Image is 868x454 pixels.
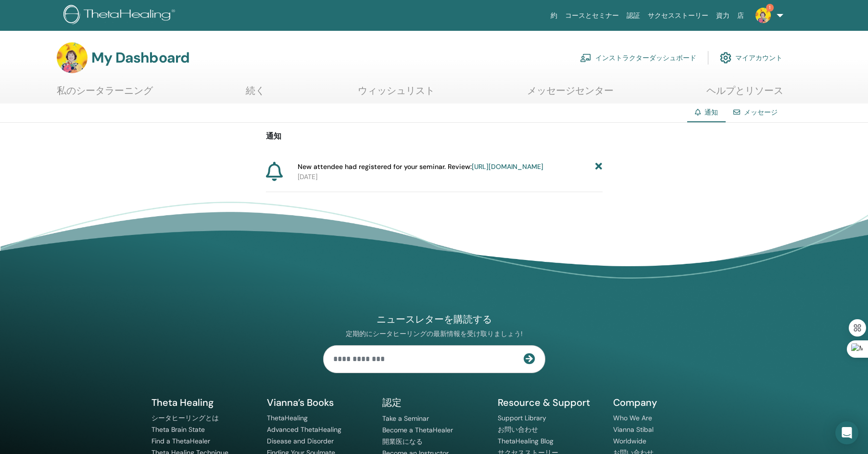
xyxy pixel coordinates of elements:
[57,85,153,104] a: 私のシータラーニング
[744,108,778,117] a: メッセージ
[266,130,603,142] p: 通知
[267,396,371,409] h5: Vianna’s Books
[498,396,602,409] h5: Resource & Support
[720,50,731,66] img: cog.svg
[720,47,782,68] a: マイアカウント
[382,426,453,434] a: Become a ThetaHealer
[151,437,210,445] a: Find a ThetaHealer
[382,396,486,409] h5: 認定
[63,5,178,26] img: logo.png
[580,53,591,62] img: chalkboard-teacher.svg
[561,7,623,25] a: コースとセミナー
[382,414,429,423] a: Take a Seminar
[706,85,783,104] a: ヘルプとリソース
[712,7,733,25] a: 資力
[267,425,341,434] a: Advanced ThetaHealing
[323,329,545,338] p: 定期的にシータヒーリングの最新情報を受け取りましょう!
[704,108,718,117] span: 通知
[498,437,554,445] a: ThetaHealing Blog
[755,8,771,23] img: default.jpg
[498,414,546,422] a: Support Library
[382,437,423,446] a: 開業医になる
[613,396,717,409] h5: Company
[766,4,774,12] span: 1
[835,421,858,444] div: Open Intercom Messenger
[267,437,334,445] a: Disease and Disorder
[613,414,652,422] a: Who We Are
[267,414,308,422] a: ThetaHealing
[151,396,255,409] h5: Theta Healing
[298,162,543,172] span: New attendee had registered for your seminar. Review:
[246,85,265,104] a: 続く
[323,313,545,326] h4: ニュースレターを購読する
[91,49,189,66] h3: My Dashboard
[151,425,205,434] a: Theta Brain State
[151,414,219,422] a: シータヒーリングとは
[472,162,543,171] a: [URL][DOMAIN_NAME]
[358,85,435,104] a: ウィッシュリスト
[298,172,603,182] p: [DATE]
[613,425,654,434] a: Vianna Stibal
[498,425,538,434] a: お問い合わせ
[613,437,646,445] a: Worldwide
[623,7,644,25] a: 認証
[57,42,88,73] img: default.jpg
[527,85,614,104] a: メッセージセンター
[547,7,561,25] a: 約
[580,47,696,68] a: インストラクターダッシュボード
[733,7,748,25] a: 店
[644,7,712,25] a: サクセスストーリー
